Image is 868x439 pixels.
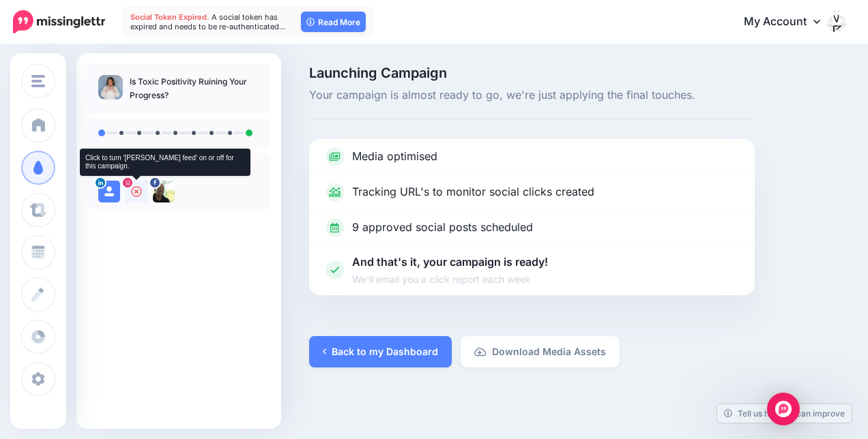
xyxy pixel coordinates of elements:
a: Tell us how we can improve [717,404,852,423]
span: Launching Campaign [309,66,755,80]
p: And that's it, your campaign is ready! [352,254,548,287]
p: 9 approved social posts scheduled [352,219,533,237]
a: Read More [301,12,366,32]
p: Is Toxic Positivity Ruining Your Progress? [130,75,259,102]
img: menu.png [31,75,45,87]
span: Your campaign is almost ready to go, we're just applying the final touches. [309,87,755,104]
span: A social token has expired and needs to be re-authenticated… [130,12,286,31]
p: Tracking URL's to monitor social clicks created [352,183,594,201]
h4: Sending To [98,164,259,174]
img: 243314508_272570814608417_5408815764022789274_n-bsa140858.png [153,181,175,202]
a: Download Media Assets [461,336,620,367]
div: Open Intercom Messenger [767,393,800,425]
span: Social Token Expired. [130,12,209,22]
p: Media optimised [352,148,437,166]
img: Missinglettr [13,10,105,33]
a: Back to my Dashboard [309,336,452,367]
img: f3cd2f31a052157884df7c4237a778ae_thumb.jpg [98,75,123,100]
a: My Account [730,5,848,39]
span: We'll email you a click report each week [352,271,548,287]
img: user_default_image.png [98,181,120,202]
